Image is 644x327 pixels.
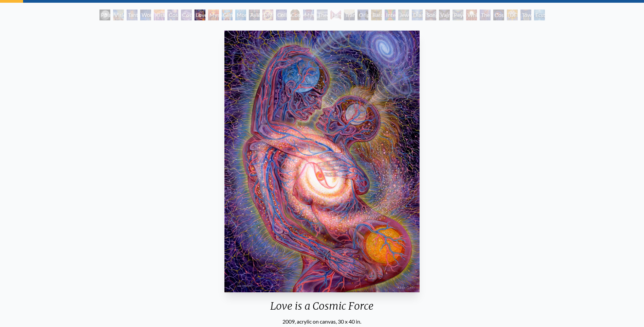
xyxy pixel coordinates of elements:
[507,10,518,20] div: [DEMOGRAPHIC_DATA]
[520,10,531,20] div: Toward the One
[127,10,137,20] div: Tantra
[224,31,419,292] img: Love-is-a-Cosmic-Force-2009-Alex-Grey-watermarked.jpg
[439,10,450,20] div: Vajra Being
[317,10,328,20] div: Theologue
[466,10,477,20] div: White Light
[249,10,260,20] div: Ayahuasca Visitation
[235,10,246,20] div: Monochord
[534,10,545,20] div: Ecstasy
[276,10,287,20] div: Collective Vision
[181,10,192,20] div: Cosmic Artist
[425,10,436,20] div: Song of Vajra Being
[262,10,273,20] div: DMT - The Spirit Molecule
[222,300,422,317] div: Love is a Cosmic Force
[208,10,219,20] div: Mysteriosa 2
[99,10,110,20] div: Polar Unity Spiral
[167,10,178,20] div: Cosmic Creativity
[222,10,233,20] div: Glimpsing the Empyrean
[290,10,300,20] div: Cosmic [DEMOGRAPHIC_DATA]
[385,10,395,20] div: Interbeing
[140,10,151,20] div: Wonder
[154,10,165,20] div: Kiss of the [MEDICAL_DATA]
[303,10,314,20] div: Mystic Eye
[453,10,463,20] div: Peyote Being
[344,10,355,20] div: Transfiguration
[113,10,124,20] div: Visionary Origin of Language
[195,10,205,20] div: Love is a Cosmic Force
[222,317,422,326] div: 2009, acrylic on canvas, 30 x 40 in.
[493,10,504,20] div: Cosmic Consciousness
[480,10,491,20] div: The Great Turn
[357,10,368,20] div: Original Face
[330,10,341,20] div: Hands that See
[371,10,382,20] div: Bardo Being
[412,10,423,20] div: Diamond Being
[398,10,409,20] div: Jewel Being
